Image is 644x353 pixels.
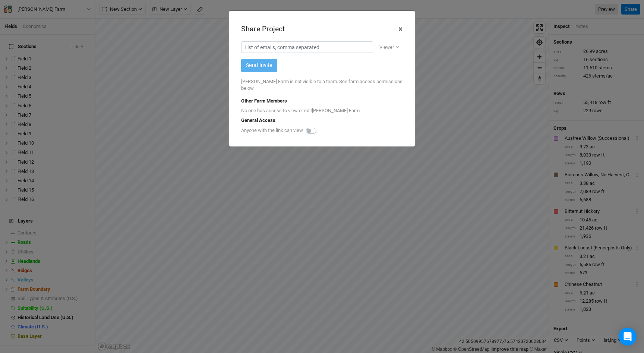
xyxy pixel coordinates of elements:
[241,104,403,117] div: No one has access to view or edit [PERSON_NAME] Farm
[241,127,303,134] label: Anyone with the link can view
[241,117,403,124] div: General Access
[241,24,285,34] div: Share Project
[398,23,403,35] button: ×
[376,42,403,53] button: Viewer
[379,44,394,51] div: Viewer
[241,41,373,53] input: List of emails, comma separated
[241,59,277,72] button: Send Invite
[241,98,403,104] div: Other Farm Members
[619,328,637,346] div: Open Intercom Messenger
[241,72,403,98] div: [PERSON_NAME] Farm is not visible to a team. See farm access permissions below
